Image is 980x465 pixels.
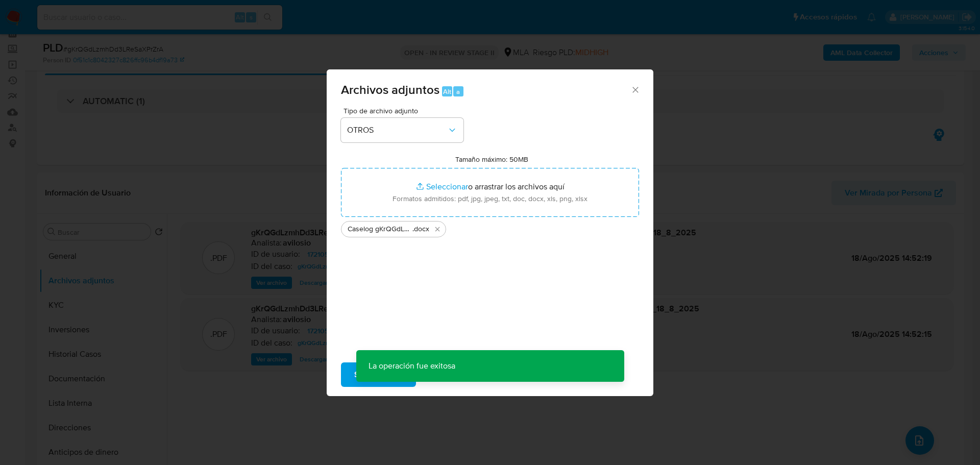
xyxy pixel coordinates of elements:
span: Alt [443,87,451,96]
p: La operación fue exitosa [356,350,468,382]
button: OTROS [341,118,463,142]
button: Eliminar Caselog gKrQGdLzmhDd3LReSaXPrZrA_2025_07_18_06_42_19.docx [431,223,444,235]
button: Cerrar [630,85,640,94]
span: .docx [412,224,429,234]
ul: Archivos seleccionados [341,217,639,237]
span: OTROS [347,125,447,135]
button: Subir archivo [341,362,416,387]
span: Tipo de archivo adjunto [344,107,466,114]
span: Subir archivo [354,363,403,386]
span: a [456,87,460,96]
span: Archivos adjuntos [341,81,439,99]
span: Caselog gKrQGdLzmhDd3LReSaXPrZrA_2025_07_18_06_42_19 [348,224,412,234]
span: Cancelar [433,363,467,386]
label: Tamaño máximo: 50MB [455,155,528,164]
